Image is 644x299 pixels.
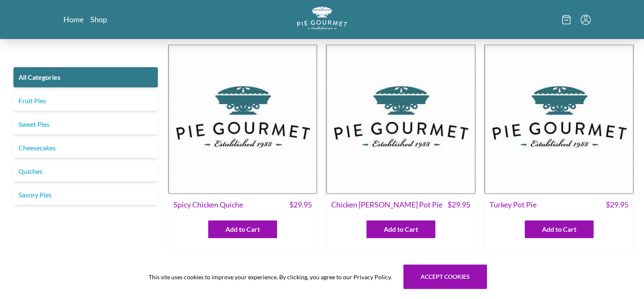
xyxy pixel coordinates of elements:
[289,199,312,210] span: $ 29.95
[581,15,591,25] button: Menu
[490,199,537,210] span: Turkey Pot Pie
[63,14,84,24] a: Home
[208,220,277,238] button: Add to Cart
[225,224,260,234] span: Add to Cart
[331,199,442,210] span: Chicken [PERSON_NAME] Pot Pie
[484,44,634,194] img: Turkey Pot Pie
[384,224,418,234] span: Add to Cart
[168,44,318,194] img: Spicy Chicken Quiche
[542,224,576,234] span: Add to Cart
[13,67,158,87] a: All Categories
[297,7,347,32] a: Logo
[297,7,347,30] img: logo
[13,185,158,205] a: Savory Pies
[149,273,392,281] span: This site uses cookies to improve your experience. By clicking, you agree to our Privacy Policy.
[90,14,107,24] a: Shop
[606,199,628,210] span: $ 29.95
[13,91,158,111] a: Fruit Pies
[13,114,158,134] a: Sweet Pies
[13,161,158,181] a: Quiches
[13,138,158,158] a: Cheesecakes
[173,199,243,210] span: Spicy Chicken Quiche
[448,199,470,210] span: $ 29.95
[326,44,476,194] img: Chicken Curry Pot Pie
[525,220,594,238] button: Add to Cart
[367,220,435,238] button: Add to Cart
[403,265,487,289] button: Accept cookies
